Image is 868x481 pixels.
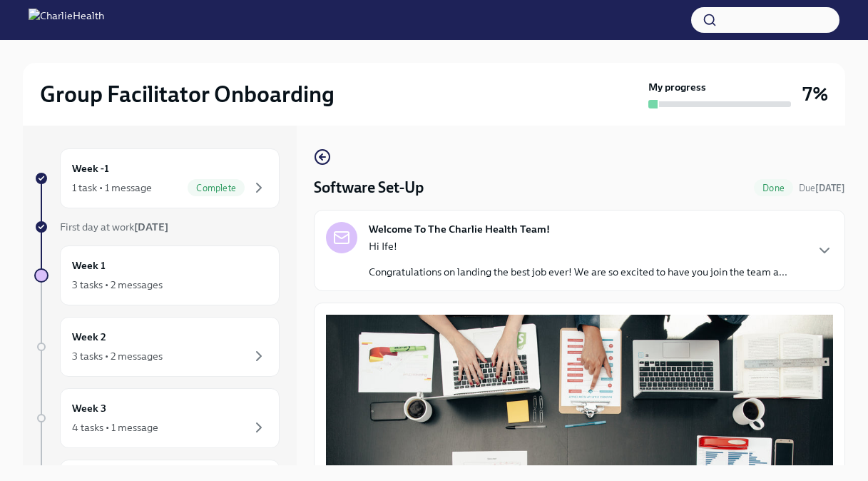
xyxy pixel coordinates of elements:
a: Week 34 tasks • 1 message [34,388,280,448]
h3: 7% [802,81,828,107]
a: Week -11 task • 1 messageComplete [34,148,280,208]
strong: [DATE] [134,221,168,233]
span: Done [754,183,793,193]
h6: Week 1 [72,258,106,273]
div: 3 tasks • 2 messages [72,349,163,363]
div: 4 tasks • 1 message [72,420,158,435]
a: First day at work[DATE] [34,220,280,234]
span: Complete [188,183,245,193]
p: Congratulations on landing the best job ever! We are so excited to have you join the team a... [369,265,787,279]
strong: Welcome To The Charlie Health Team! [369,222,550,236]
h6: Week 3 [72,400,106,416]
span: First day at work [60,221,168,233]
h6: Week 2 [72,329,106,345]
div: 3 tasks • 2 messages [72,278,163,292]
h6: Week -1 [72,161,109,176]
h2: Group Facilitator Onboarding [40,80,335,108]
span: Due [799,183,845,193]
strong: My progress [648,80,706,94]
a: Week 23 tasks • 2 messages [34,317,280,377]
img: CharlieHealth [29,9,104,31]
div: 1 task • 1 message [72,181,152,195]
strong: [DATE] [815,183,845,193]
span: September 3rd, 2025 10:00 [799,181,845,195]
p: Hi Ife! [369,239,787,253]
a: Week 13 tasks • 2 messages [34,245,280,305]
h4: Software Set-Up [314,177,424,198]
